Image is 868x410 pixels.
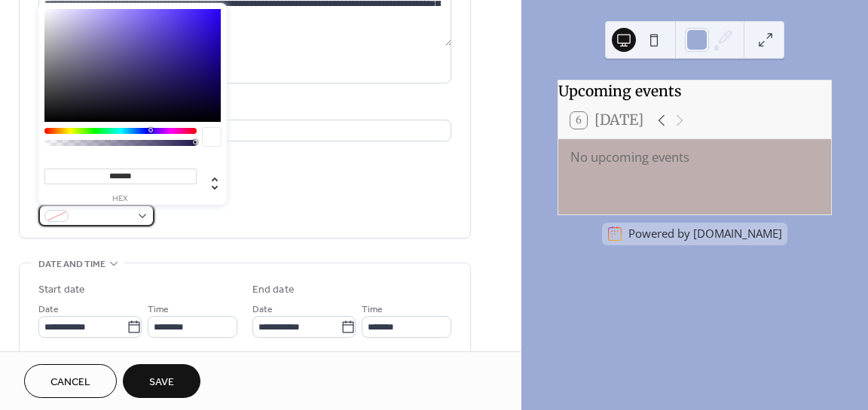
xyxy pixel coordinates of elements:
div: Powered by [628,226,782,241]
div: End date [252,282,295,298]
button: Cancel [24,364,117,398]
div: Location [38,102,448,117]
a: [DOMAIN_NAME] [693,226,782,241]
span: Date [252,302,273,317]
span: Cancel [50,375,90,390]
div: No upcoming events [570,148,819,166]
span: Date and time [38,257,105,272]
div: Upcoming events [558,80,831,102]
span: Save [149,375,174,390]
span: Date [38,302,59,317]
button: Save [123,364,200,398]
span: Time [148,302,169,317]
span: Time [362,302,383,317]
div: Start date [38,282,85,298]
label: hex [44,195,197,203]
